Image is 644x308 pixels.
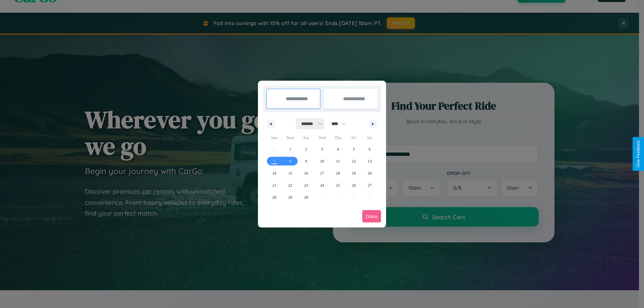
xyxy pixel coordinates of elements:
[330,179,346,191] button: 25
[272,179,276,191] span: 21
[320,167,324,179] span: 17
[362,179,378,191] button: 27
[352,179,356,191] span: 26
[336,179,340,191] span: 25
[362,210,381,223] button: Done
[320,179,324,191] span: 24
[304,167,308,179] span: 16
[352,167,356,179] span: 19
[336,167,340,179] span: 18
[362,155,378,167] button: 13
[362,132,378,143] span: Sat
[266,179,282,191] button: 21
[314,132,330,143] span: Wed
[282,155,298,167] button: 8
[298,191,314,203] button: 30
[298,179,314,191] button: 23
[289,155,291,167] span: 8
[346,132,362,143] span: Fri
[346,155,362,167] button: 12
[330,132,346,143] span: Thu
[330,155,346,167] button: 11
[353,143,355,155] span: 5
[282,191,298,203] button: 29
[305,143,307,155] span: 2
[273,155,275,167] span: 7
[282,179,298,191] button: 22
[282,143,298,155] button: 1
[288,191,292,203] span: 29
[352,155,356,167] span: 12
[314,179,330,191] button: 24
[321,143,323,155] span: 3
[362,143,378,155] button: 6
[314,143,330,155] button: 3
[330,167,346,179] button: 18
[330,143,346,155] button: 4
[368,179,372,191] span: 27
[266,167,282,179] button: 14
[320,155,324,167] span: 10
[369,143,371,155] span: 6
[266,132,282,143] span: Sun
[298,167,314,179] button: 16
[266,155,282,167] button: 7
[346,167,362,179] button: 19
[314,155,330,167] button: 10
[288,167,292,179] span: 15
[305,155,307,167] span: 9
[272,167,276,179] span: 14
[266,191,282,203] button: 28
[362,167,378,179] button: 20
[304,179,308,191] span: 23
[336,155,340,167] span: 11
[368,155,372,167] span: 13
[368,167,372,179] span: 20
[298,155,314,167] button: 9
[636,140,641,168] div: Give Feedback
[346,143,362,155] button: 5
[272,191,276,203] span: 28
[289,143,291,155] span: 1
[314,167,330,179] button: 17
[337,143,339,155] span: 4
[288,179,292,191] span: 22
[304,191,308,203] span: 30
[298,143,314,155] button: 2
[346,179,362,191] button: 26
[282,132,298,143] span: Mon
[282,167,298,179] button: 15
[298,132,314,143] span: Tue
